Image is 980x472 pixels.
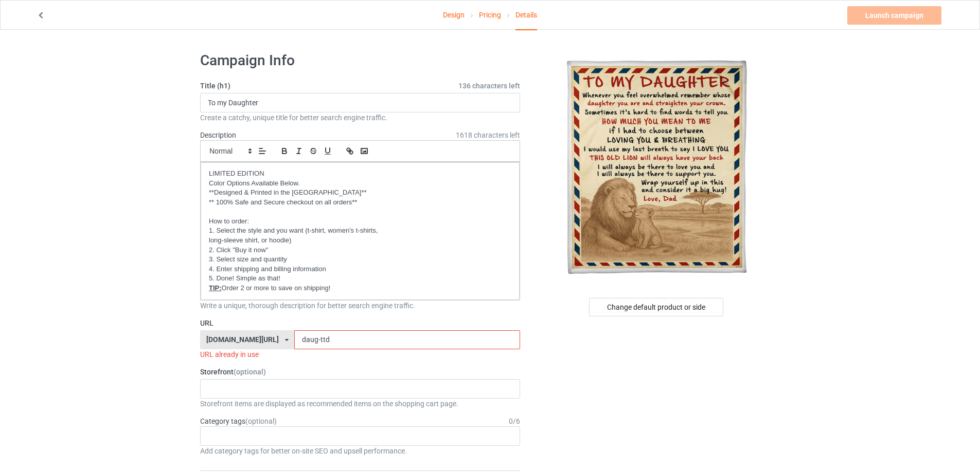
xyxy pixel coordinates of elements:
[209,284,511,293] p: Order 2 or more to save on shipping!
[200,318,520,328] label: URL
[456,130,520,140] span: 1618 characters left
[200,51,520,70] h1: Campaign Info
[458,81,520,91] span: 136 characters left
[200,112,520,123] div: Create a catchy, unique title for better search engine traffic.
[206,336,279,343] div: [DOMAIN_NAME][URL]
[209,236,511,246] p: long-sleeve shirt, or hoodie)
[209,226,511,236] p: 1. Select the style and you want (t-shirt, women's t-shirts,
[200,446,520,456] div: Add category tags for better on-site SEO and upsell performance.
[200,81,520,91] label: Title (h1)
[200,367,520,377] label: Storefront
[200,300,520,311] div: Write a unique, thorough description for better search engine traffic.
[200,399,520,409] div: Storefront items are displayed as recommended items on the shopping cart page.
[479,1,501,29] a: Pricing
[209,255,511,265] p: 3. Select size and quantity
[589,298,723,316] div: Change default product or side
[209,217,511,226] p: How to order:
[209,274,511,284] p: 5. Done! Simple as that!
[209,265,511,274] p: 4. Enter shipping and billing information
[209,198,511,207] p: ** 100% Safe and Secure checkout on all orders**
[443,1,465,29] a: Design
[509,416,520,426] div: 0 / 6
[234,368,266,376] span: (optional)
[209,246,511,255] p: 2. Click "Buy it now"
[200,416,277,426] label: Category tags
[209,188,511,198] p: **Designed & Printed in the [GEOGRAPHIC_DATA]**
[245,417,277,425] span: (optional)
[200,349,520,360] div: URL already in use
[200,131,236,139] label: Description
[209,179,511,188] p: Color Options Available Below.
[515,1,537,30] div: Details
[209,284,222,292] u: TIP:
[209,169,511,179] p: LIMITED EDITION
